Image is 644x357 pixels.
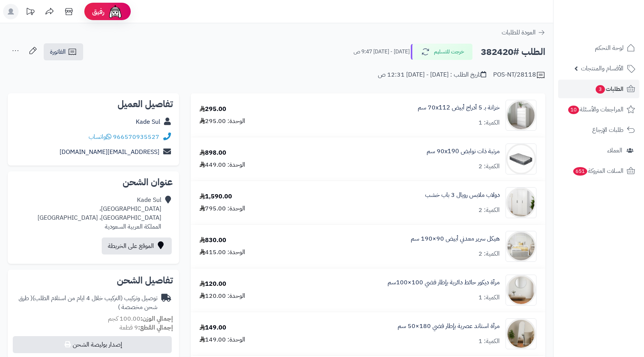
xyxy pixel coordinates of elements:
button: إصدار بوليصة الشحن [13,336,172,353]
a: العملاء [558,141,639,160]
h2: عنوان الشحن [14,178,173,187]
a: هيكل سرير معدني أبيض 90×190 سم [411,234,500,243]
span: رفيق [92,7,104,16]
a: مرتبة ذات نوابض 90x190 سم [427,147,500,156]
span: ( طرق شحن مخصصة ) [19,294,157,312]
span: العودة للطلبات [502,28,536,37]
h2: تفاصيل الشحن [14,276,173,285]
a: السلات المتروكة651 [558,162,639,180]
strong: إجمالي القطع: [138,323,173,332]
a: [EMAIL_ADDRESS][DOMAIN_NAME] [60,147,159,157]
span: الأقسام والمنتجات [581,63,624,74]
a: العودة للطلبات [502,28,545,37]
div: الوحدة: 449.00 [200,161,245,169]
a: 966570935527 [113,132,159,142]
span: لوحة التحكم [595,43,624,53]
span: 3 [595,85,605,94]
a: الطلبات3 [558,80,639,98]
button: خرجت للتسليم [411,44,473,60]
img: ai-face.png [108,4,123,19]
a: لوحة التحكم [558,39,639,57]
div: الكمية: 1 [478,337,500,346]
a: خزانة بـ 5 أدراج أبيض ‎70x112 سم‏ [418,103,500,112]
span: 651 [573,167,588,176]
div: Kade Sul [GEOGRAPHIC_DATA]، [GEOGRAPHIC_DATA]، [GEOGRAPHIC_DATA] المملكة العربية السعودية [38,196,161,231]
img: 1747845352-1-90x90.jpg [506,187,536,218]
div: الكمية: 2 [478,249,500,258]
div: توصيل وتركيب (التركيب خلال 4 ايام من استلام الطلب) [14,294,157,312]
img: 1754548358-110101010021-90x90.jpg [506,231,536,262]
div: الكمية: 1 [478,293,500,302]
small: 9 قطعة [120,323,173,332]
img: 1753864739-1-90x90.jpg [506,318,536,349]
a: مرآة استاند عصرية بإطار فضي 180×50 سم [398,322,500,331]
img: 1747726680-1724661648237-1702540482953-8486464545656-90x90.jpg [506,100,536,131]
span: طلبات الإرجاع [592,125,624,135]
div: الوحدة: 120.00 [200,292,245,301]
span: 10 [568,105,579,114]
h2: الطلب #382420 [481,44,545,60]
div: الوحدة: 415.00 [200,248,245,257]
a: Kade Sul [136,117,160,126]
div: الكمية: 1 [478,118,500,127]
img: 1753785297-1-90x90.jpg [506,275,536,306]
div: 1,590.00 [200,192,232,201]
a: الفاتورة [44,43,83,60]
h2: تفاصيل العميل [14,99,173,109]
span: الفاتورة [50,47,66,56]
span: الطلبات [595,84,624,94]
div: POS-NT/28118 [493,70,545,80]
small: 100.00 كجم [108,314,173,323]
div: الوحدة: 295.00 [200,117,245,126]
div: تاريخ الطلب : [DATE] - [DATE] 12:31 ص [378,70,486,79]
a: المراجعات والأسئلة10 [558,100,639,119]
div: 120.00 [200,280,226,289]
img: 1728808024-110601060001-90x90.jpg [506,143,536,174]
a: الموقع على الخريطة [102,237,172,255]
div: الوحدة: 149.00 [200,335,245,344]
a: واتساب [89,132,111,142]
span: العملاء [607,145,622,156]
div: 830.00 [200,236,226,245]
a: تحديثات المنصة [20,4,40,21]
div: 898.00 [200,149,226,157]
div: 295.00 [200,105,226,114]
small: [DATE] - [DATE] 9:47 ص [354,48,410,56]
div: الكمية: 2 [478,206,500,215]
div: 149.00 [200,323,226,332]
div: الوحدة: 795.00 [200,204,245,213]
span: السلات المتروكة [572,166,624,176]
a: دولاب ملابس رويال 3 باب خشب [425,191,500,200]
div: الكمية: 2 [478,162,500,171]
a: طلبات الإرجاع [558,121,639,139]
img: logo-2.png [591,12,637,28]
a: مرآة ديكور حائط دائرية بإطار فضي 100×100سم [388,278,500,287]
span: المراجعات والأسئلة [567,104,624,115]
strong: إجمالي الوزن: [140,314,173,323]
